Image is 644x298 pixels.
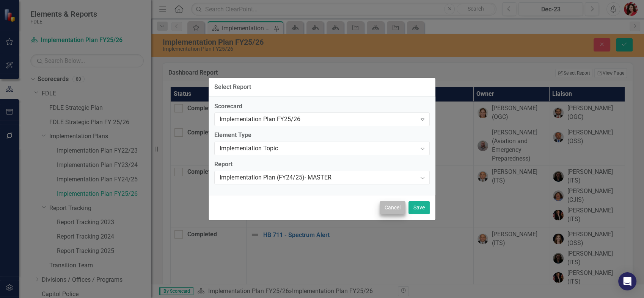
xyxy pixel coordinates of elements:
[220,115,416,124] div: Implementation Plan FY25/26
[214,160,430,169] label: Report
[220,173,416,182] div: Implementation Plan (FY24/25)- MASTER
[214,131,430,140] label: Element Type
[380,201,405,214] button: Cancel
[214,102,430,111] label: Scorecard
[408,201,430,214] button: Save
[220,144,416,153] div: Implementation Topic
[618,272,636,290] div: Open Intercom Messenger
[214,84,251,90] div: Select Report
